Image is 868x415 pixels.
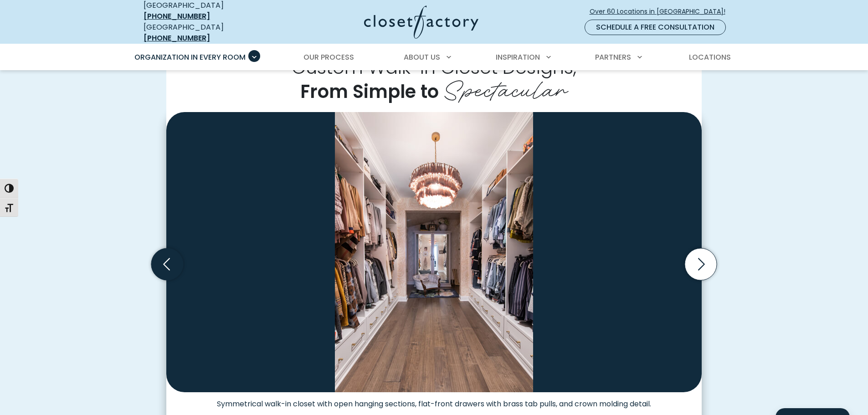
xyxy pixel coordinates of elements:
[496,52,540,62] span: Inspiration
[689,52,731,62] span: Locations
[585,20,726,35] a: Schedule a Free Consultation
[443,69,568,106] span: Spectacular
[134,52,246,62] span: Organization in Every Room
[128,45,740,70] nav: Primary Menu
[166,112,702,392] img: Elegant white closet with symmetrical shelving, brass drawer handles
[590,7,733,16] span: Over 60 Locations in [GEOGRAPHIC_DATA]!
[595,52,631,62] span: Partners
[300,79,439,104] span: From Simple to
[166,392,702,409] figcaption: Symmetrical walk-in closet with open hanging sections, flat-front drawers with brass tab pulls, a...
[144,22,276,44] div: [GEOGRAPHIC_DATA]
[303,52,354,62] span: Our Process
[148,245,187,284] button: Previous slide
[144,11,210,21] a: [PHONE_NUMBER]
[589,4,733,20] a: Over 60 Locations in [GEOGRAPHIC_DATA]!
[364,5,478,39] img: Closet Factory Logo
[681,245,720,284] button: Next slide
[144,33,210,43] a: [PHONE_NUMBER]
[404,52,440,62] span: About Us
